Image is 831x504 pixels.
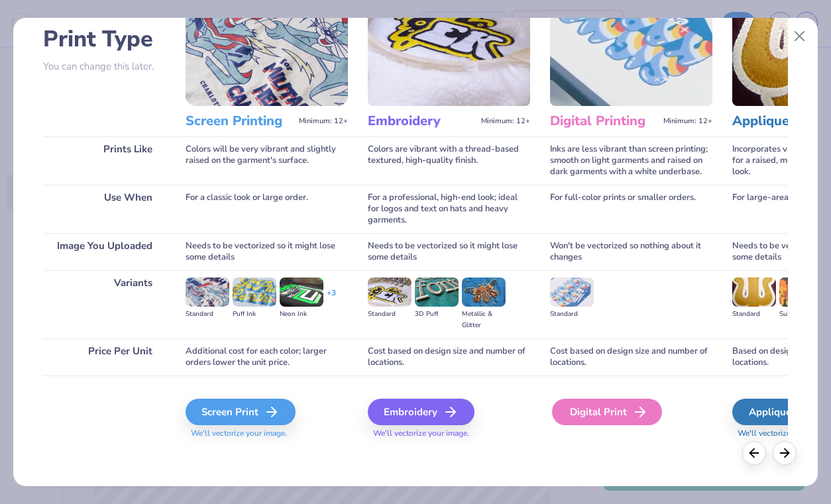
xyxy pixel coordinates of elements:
[550,113,658,130] h3: Digital Printing
[732,399,830,425] div: Applique
[299,117,348,126] span: Minimum: 12+
[368,399,474,425] div: Embroidery
[368,428,530,439] span: We'll vectorize your image.
[550,309,594,320] div: Standard
[787,24,812,49] button: Close
[186,185,348,233] div: For a classic look or large order.
[779,309,823,320] div: Sublimated
[43,136,166,185] div: Prints Like
[732,309,776,320] div: Standard
[280,277,323,307] img: Neon Ink
[368,136,530,185] div: Colors are vibrant with a thread-based textured, high-quality finish.
[462,309,506,331] div: Metallic & Glitter
[186,113,294,130] h3: Screen Printing
[43,233,166,270] div: Image You Uploaded
[233,277,276,307] img: Puff Ink
[415,309,459,320] div: 3D Puff
[186,309,229,320] div: Standard
[327,287,336,310] div: + 3
[233,309,276,320] div: Puff Ink
[43,270,166,338] div: Variants
[43,61,166,72] p: You can change this later.
[186,277,229,307] img: Standard
[732,277,776,307] img: Standard
[368,338,530,376] div: Cost based on design size and number of locations.
[368,113,476,130] h3: Embroidery
[550,136,712,185] div: Inks are less vibrant than screen printing; smooth on light garments and raised on dark garments ...
[550,277,594,307] img: Standard
[186,338,348,376] div: Additional cost for each color; larger orders lower the unit price.
[550,185,712,233] div: For full-color prints or smaller orders.
[368,309,412,320] div: Standard
[552,399,662,425] div: Digital Print
[368,185,530,233] div: For a professional, high-end look; ideal for logos and text on hats and heavy garments.
[186,399,296,425] div: Screen Print
[186,428,348,439] span: We'll vectorize your image.
[43,338,166,376] div: Price Per Unit
[663,117,712,126] span: Minimum: 12+
[550,233,712,270] div: Won't be vectorized so nothing about it changes
[368,233,530,270] div: Needs to be vectorized so it might lose some details
[481,117,530,126] span: Minimum: 12+
[550,338,712,376] div: Cost based on design size and number of locations.
[186,136,348,185] div: Colors will be very vibrant and slightly raised on the garment's surface.
[415,277,459,307] img: 3D Puff
[43,185,166,233] div: Use When
[462,277,506,307] img: Metallic & Glitter
[779,277,823,307] img: Sublimated
[368,277,412,307] img: Standard
[280,309,323,320] div: Neon Ink
[186,233,348,270] div: Needs to be vectorized so it might lose some details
